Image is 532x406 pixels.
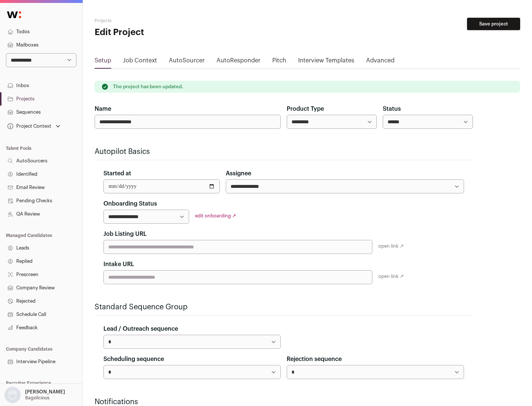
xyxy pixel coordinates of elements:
button: Open dropdown [3,387,66,403]
div: Project Context [6,123,51,129]
img: Wellfound [3,7,25,22]
button: Open dropdown [6,121,62,131]
label: Rejection sequence [287,355,342,364]
a: Pitch [272,56,286,68]
p: [PERSON_NAME] [25,389,65,395]
p: The project has been updated. [113,84,183,90]
h2: Standard Sequence Group [95,302,473,312]
label: Status [383,104,401,113]
a: Interview Templates [298,56,354,68]
h1: Edit Project [95,27,236,38]
a: Advanced [366,56,395,68]
label: Onboarding Status [103,199,157,208]
a: Setup [95,56,111,68]
label: Started at [103,169,131,178]
a: Job Context [123,56,157,68]
label: Scheduling sequence [103,355,164,364]
button: Save project [467,18,520,30]
label: Name [95,104,111,113]
p: Bagelicious [25,395,50,401]
a: AutoResponder [216,56,260,68]
a: edit onboarding ↗ [195,213,236,218]
label: Product Type [287,104,324,113]
label: Lead / Outreach sequence [103,324,178,333]
a: AutoSourcer [169,56,205,68]
label: Job Listing URL [103,230,147,238]
h2: Projects [95,18,236,24]
h2: Autopilot Basics [95,147,473,157]
label: Assignee [226,169,251,178]
img: nopic.png [4,387,21,403]
label: Intake URL [103,260,134,269]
